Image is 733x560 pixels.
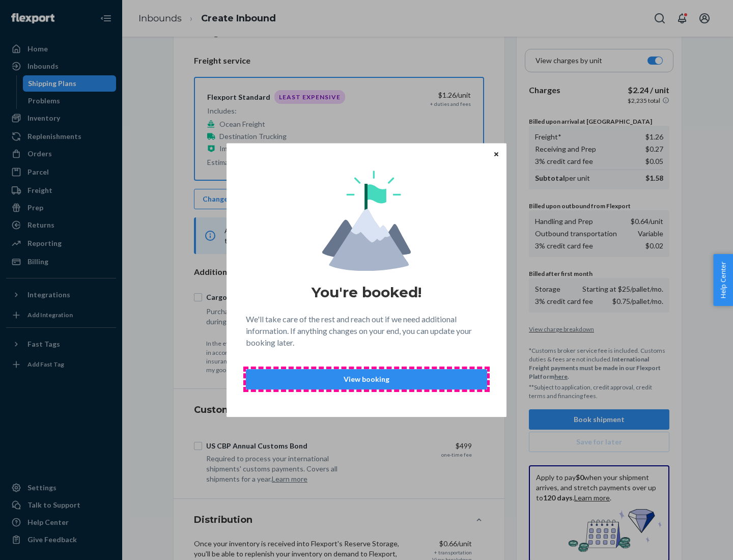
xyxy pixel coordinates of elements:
p: We'll take care of the rest and reach out if we need additional information. If anything changes ... [246,314,487,349]
p: View booking [255,374,478,384]
h1: You're booked! [312,283,421,301]
button: View booking [246,369,487,389]
button: Close [491,148,501,159]
img: svg+xml,%3Csvg%20viewBox%3D%220%200%20174%20197%22%20fill%3D%22none%22%20xmlns%3D%22http%3A%2F%2F... [322,171,411,271]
